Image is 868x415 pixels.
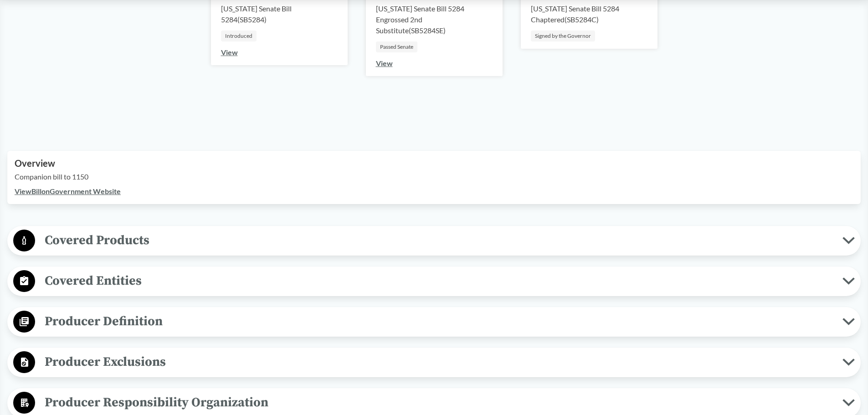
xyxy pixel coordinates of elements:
div: [US_STATE] Senate Bill 5284 Chaptered ( SB5284C ) [531,3,647,25]
button: Producer Definition [10,310,858,333]
a: ViewBillonGovernment Website [15,187,121,195]
div: [US_STATE] Senate Bill 5284 ( SB5284 ) [221,3,338,25]
a: View [376,59,393,67]
div: [US_STATE] Senate Bill 5284 Engrossed 2nd Substitute ( SB5284SE ) [376,3,493,36]
span: Producer Exclusions [35,352,842,372]
button: Producer Exclusions [10,351,858,374]
button: Covered Entities [10,270,858,293]
div: Signed by the Governor [531,31,595,41]
span: Producer Responsibility Organization [35,392,842,413]
button: Covered Products [10,229,858,252]
a: View [221,48,238,56]
span: Covered Products [35,230,842,251]
div: Introduced [221,31,257,41]
p: Companion bill to 1150 [15,171,853,182]
div: Passed Senate [376,41,417,52]
h2: Overview [15,158,853,169]
button: Producer Responsibility Organization [10,391,858,415]
span: Producer Definition [35,311,842,332]
span: Covered Entities [35,271,842,291]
